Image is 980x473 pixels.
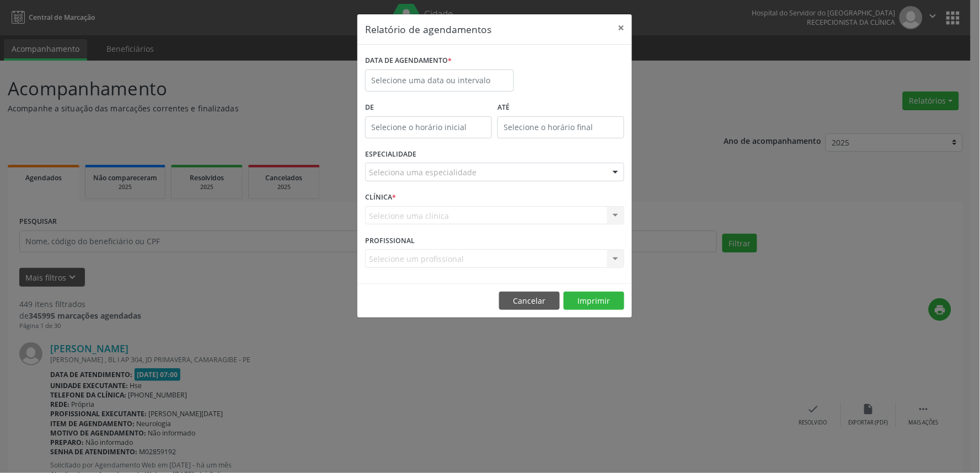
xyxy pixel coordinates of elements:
[564,292,624,310] button: Imprimir
[610,14,632,41] button: Close
[365,52,452,69] label: DATA DE AGENDAMENTO
[365,22,491,36] h5: Relatório de agendamentos
[497,99,624,116] label: ATÉ
[499,292,560,310] button: Cancelar
[369,166,476,178] span: Seleciona uma especialidade
[497,116,624,138] input: Selecione o horário final
[365,232,415,249] label: PROFISSIONAL
[365,146,416,163] label: ESPECIALIDADE
[365,99,492,116] label: De
[365,189,396,206] label: CLÍNICA
[365,116,492,138] input: Selecione o horário inicial
[365,69,514,92] input: Selecione uma data ou intervalo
